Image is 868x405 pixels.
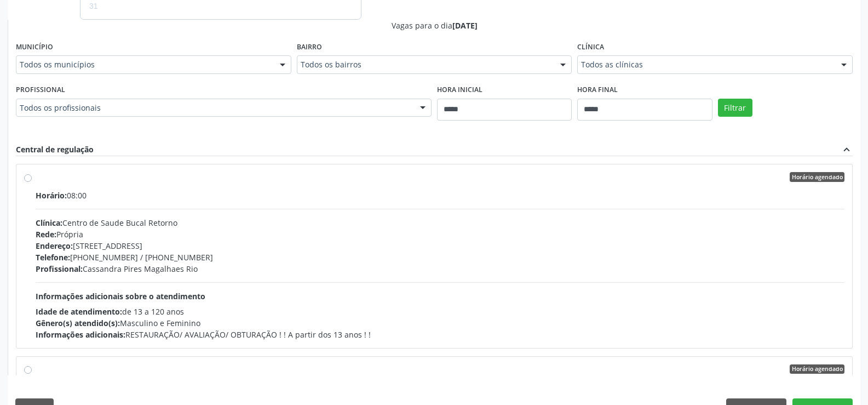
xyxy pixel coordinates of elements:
div: Centro de Saude Bucal Retorno [36,217,844,229]
span: Todos os profissionais [20,102,409,113]
label: Clínica [577,39,604,56]
i: expand_less [841,144,853,156]
span: Informações adicionais: [36,329,125,340]
div: RESTAURAÇÃO/ AVALIAÇÃO/ OBTURAÇÃO ! ! A partir dos 13 anos ! ! [36,329,844,340]
span: Horário agendado [790,364,844,374]
div: Masculino e Feminino [36,317,844,329]
div: Própria [36,229,844,240]
span: Rede: [36,229,56,239]
div: [PHONE_NUMBER] / [PHONE_NUMBER] [36,252,844,263]
label: Hora final [577,82,618,99]
span: Horário agendado [790,172,844,182]
span: Todos as clínicas [581,59,830,70]
button: Filtrar [718,99,752,117]
label: Município [16,39,53,56]
span: Profissional: [36,264,83,274]
label: Hora inicial [437,82,482,99]
span: Telefone: [36,252,70,263]
div: Central de regulação [16,144,94,156]
div: [STREET_ADDRESS] [36,240,844,252]
span: Clínica: [36,218,62,228]
span: Todos os municípios [20,59,269,70]
span: Endereço: [36,241,73,251]
span: Horário: [36,190,67,201]
span: Idade de atendimento: [36,306,122,317]
div: Vagas para o dia [16,20,853,31]
span: Todos os bairros [301,59,550,70]
label: Profissional [16,82,65,99]
div: 08:00 [36,190,844,201]
span: Informações adicionais sobre o atendimento [36,291,205,301]
span: [DATE] [452,20,478,31]
div: Cassandra Pires Magalhaes Rio [36,263,844,275]
label: Bairro [297,39,322,56]
div: de 13 a 120 anos [36,306,844,317]
span: Gênero(s) atendido(s): [36,318,120,328]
